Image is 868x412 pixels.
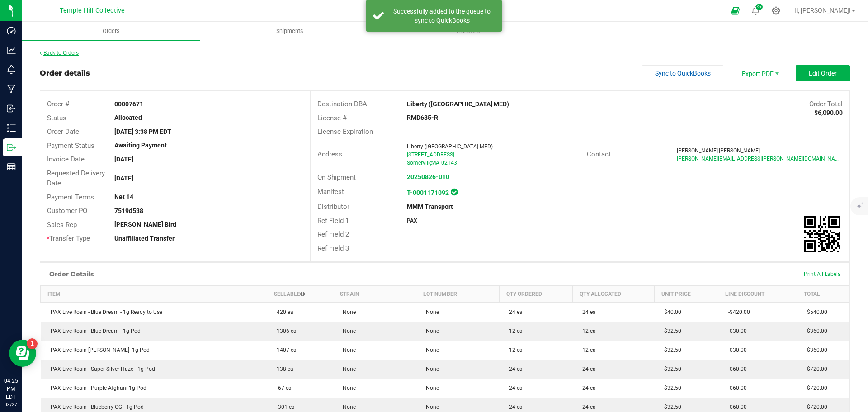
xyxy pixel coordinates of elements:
[114,128,171,135] strong: [DATE] 3:38 PM EDT
[47,207,87,215] span: Customer PO
[272,347,297,353] span: 1407 ea
[804,216,840,252] qrcode: 00007671
[47,221,77,229] span: Sales Rep
[47,100,69,108] span: Order #
[264,27,316,35] span: Shipments
[719,147,760,154] span: [PERSON_NAME]
[317,114,347,122] span: License #
[114,235,175,242] strong: Unaffiliated Transfer
[7,65,16,74] inline-svg: Monitoring
[338,328,356,334] span: None
[407,173,449,180] a: 20250826-010
[505,309,523,315] span: 24 ea
[451,187,458,197] span: In Sync
[677,147,718,154] span: [PERSON_NAME]
[797,286,849,303] th: Total
[724,366,747,372] span: -$60.00
[338,309,356,315] span: None
[114,156,133,163] strong: [DATE]
[114,114,142,121] strong: Allocated
[407,203,453,210] strong: MMM Transport
[724,385,747,391] span: -$60.00
[505,385,523,391] span: 24 ea
[114,221,176,228] strong: [PERSON_NAME] Bird
[732,65,787,81] span: Export PDF
[505,366,523,372] span: 24 ea
[114,175,133,182] strong: [DATE]
[407,189,449,196] strong: T-0001171092
[809,100,843,108] span: Order Total
[7,85,16,94] inline-svg: Manufacturing
[40,50,79,56] a: Back to Orders
[47,114,66,122] span: Status
[46,366,155,372] span: PAX Live Rosin - Super Silver Haze - 1g Pod
[421,328,439,334] span: None
[338,385,356,391] span: None
[407,160,432,166] span: Somerville
[7,162,16,171] inline-svg: Reports
[114,207,143,214] strong: 7519d538
[40,68,90,79] div: Order details
[317,217,349,225] span: Ref Field 1
[333,286,416,303] th: Strain
[421,309,439,315] span: None
[421,385,439,391] span: None
[802,309,827,315] span: $540.00
[272,385,292,391] span: -67 ea
[49,270,94,278] h1: Order Details
[578,328,596,334] span: 12 ea
[114,100,143,108] strong: 00007671
[578,347,596,353] span: 12 ea
[505,328,523,334] span: 12 ea
[46,309,162,315] span: PAX Live Rosin - Blue Dream - 1g Ready to Use
[578,404,596,410] span: 24 ea
[725,2,745,19] span: Open Ecommerce Menu
[114,142,167,149] strong: Awaiting Payment
[407,152,454,158] span: [STREET_ADDRESS]
[421,404,439,410] span: None
[724,347,747,353] span: -$30.00
[22,22,200,41] a: Orders
[724,328,747,334] span: -$30.00
[441,160,457,166] span: 02143
[272,366,293,372] span: 138 ea
[7,123,16,133] inline-svg: Inventory
[802,404,827,410] span: $720.00
[7,46,16,55] inline-svg: Analytics
[578,366,596,372] span: 24 ea
[505,404,523,410] span: 24 ea
[660,385,681,391] span: $32.50
[718,286,797,303] th: Line Discount
[407,143,493,150] span: Liberty ([GEOGRAPHIC_DATA] MED)
[272,309,293,315] span: 420 ea
[338,347,356,353] span: None
[660,328,681,334] span: $32.50
[505,347,523,353] span: 12 ea
[578,385,596,391] span: 24 ea
[389,7,495,25] div: Successfully added to the queue to sync to QuickBooks
[46,404,144,410] span: PAX Live Rosin - Blueberry OG - 1g Pod
[7,26,16,35] inline-svg: Dashboard
[47,155,85,163] span: Invoice Date
[272,404,295,410] span: -301 ea
[47,234,90,242] span: Transfer Type
[47,128,79,136] span: Order Date
[267,286,333,303] th: Sellable
[421,366,439,372] span: None
[317,128,373,136] span: License Expiration
[724,309,750,315] span: -$420.00
[407,100,509,108] strong: Liberty ([GEOGRAPHIC_DATA] MED)
[338,366,356,372] span: None
[802,366,827,372] span: $720.00
[317,150,342,158] span: Address
[46,347,150,353] span: PAX Live Rosin-[PERSON_NAME]- 1g Pod
[338,404,356,410] span: None
[46,328,141,334] span: PAX Live Rosin - Blue Dream - 1g Pod
[27,338,38,349] iframe: Resource center unread badge
[792,7,851,14] span: Hi, [PERSON_NAME]!
[317,230,349,238] span: Ref Field 2
[431,160,439,166] span: MA
[47,142,94,150] span: Payment Status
